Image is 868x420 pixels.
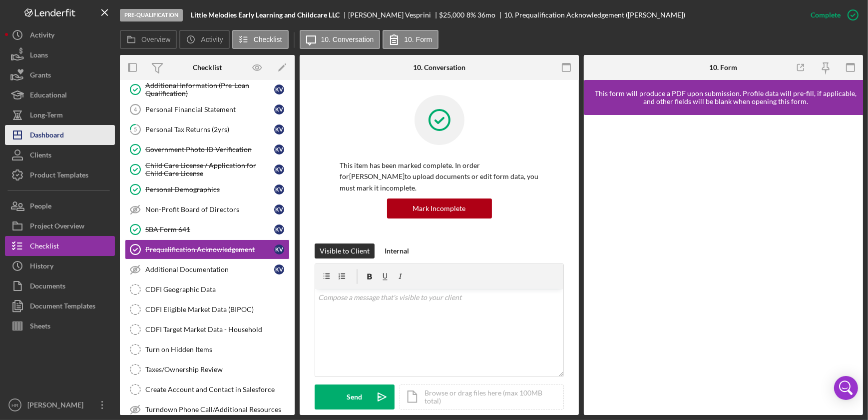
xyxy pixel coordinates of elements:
[5,276,115,296] button: Documents
[315,384,395,409] button: Send
[232,30,289,49] button: Checklist
[274,264,284,274] div: K V
[274,184,284,194] div: K V
[125,359,290,379] a: Taxes/Ownership Review
[300,30,381,49] button: 10. Conversation
[274,224,284,234] div: K V
[145,185,274,193] div: Personal Demographics
[145,345,289,353] div: Turn on Hidden Items
[321,35,374,43] label: 10. Conversation
[385,243,409,258] div: Internal
[145,105,274,113] div: Personal Financial Statement
[134,106,137,112] tspan: 4
[201,35,223,43] label: Activity
[125,379,290,399] a: Create Account and Contact in Salesforce
[404,35,432,43] label: 10. Form
[709,63,737,71] div: 10. Form
[120,9,183,21] div: Pre-Qualification
[145,325,289,333] div: CDFI Target Market Data - Household
[274,84,284,94] div: K V
[125,79,290,99] a: Additional Information (Pre-Loan Qualification)KV
[274,204,284,214] div: K V
[274,104,284,114] div: K V
[340,160,539,193] p: This item has been marked complete. In order for [PERSON_NAME] to upload documents or edit form d...
[801,5,863,25] button: Complete
[125,179,290,199] a: Personal DemographicsKV
[125,119,290,139] a: 5Personal Tax Returns (2yrs)KV
[5,296,115,316] button: Document Templates
[504,11,685,19] div: 10. Prequalification Acknowledgement ([PERSON_NAME])
[274,244,284,254] div: K V
[191,11,340,19] b: Little Melodies Early Learning and Childcare LLC
[125,279,290,299] a: CDFI Geographic Data
[145,225,274,233] div: SBA Form 641
[134,126,137,132] tspan: 5
[315,243,375,258] button: Visible to Client
[383,30,438,49] button: 10. Form
[145,385,289,393] div: Create Account and Contact in Salesforce
[380,243,414,258] button: Internal
[145,285,289,293] div: CDFI Geographic Data
[125,319,290,339] a: CDFI Target Market Data - Household
[145,305,289,313] div: CDFI Eligible Market Data (BIPOC)
[145,145,274,153] div: Government Photo ID Verification
[5,316,115,336] button: Sheets
[589,89,863,105] div: This form will produce a PDF upon submission. Profile data will pre-fill, if applicable, and othe...
[125,199,290,219] a: Non-Profit Board of DirectorsKV
[30,316,50,338] div: Sheets
[274,144,284,154] div: K V
[125,159,290,179] a: Child Care License / Application for Child Care LicenseKV
[387,198,492,218] button: Mark Incomplete
[179,30,229,49] button: Activity
[5,395,115,415] button: HR[PERSON_NAME]
[125,339,290,359] a: Turn on Hidden Items
[125,399,290,419] a: Turndown Phone Call/Additional Resources
[466,11,476,19] div: 8 %
[320,243,370,258] div: Visible to Client
[274,164,284,174] div: K V
[125,259,290,279] a: Additional DocumentationKV
[145,405,289,413] div: Turndown Phone Call/Additional Resources
[125,99,290,119] a: 4Personal Financial StatementKV
[413,63,465,71] div: 10. Conversation
[439,10,465,19] span: $25,000
[594,125,854,405] iframe: Lenderfit form
[125,299,290,319] a: CDFI Eligible Market Data (BIPOC)
[145,161,274,177] div: Child Care License / Application for Child Care License
[477,11,495,19] div: 36 mo
[125,139,290,159] a: Government Photo ID VerificationKV
[125,219,290,239] a: SBA Form 641KV
[125,239,290,259] a: Prequalification AcknowledgementKV
[811,5,841,25] div: Complete
[347,384,363,409] div: Send
[834,376,858,400] div: Open Intercom Messenger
